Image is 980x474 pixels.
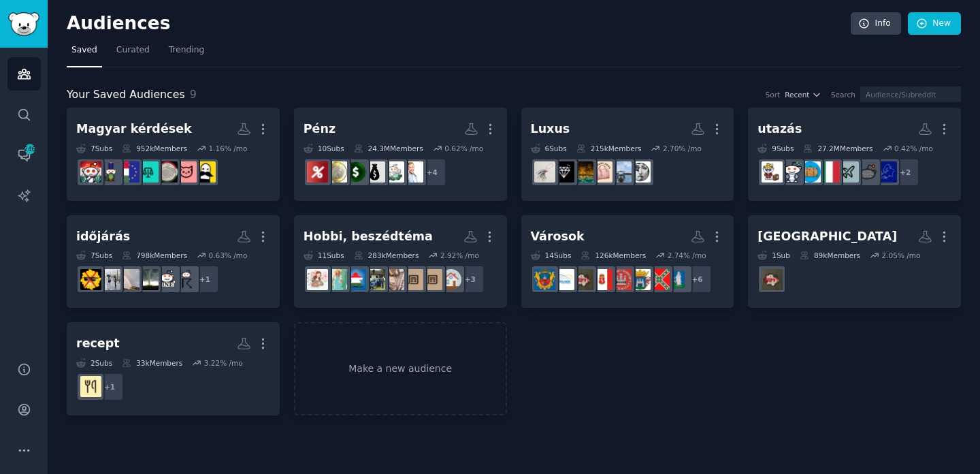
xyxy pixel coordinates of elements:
[67,215,280,309] a: időjárás7Subs798kMembers0.63% /mo+1meteorologyImaginaryWeatherWeatherGifsweatherIdojarasrohadtmel...
[383,161,404,183] img: thesidehustle
[208,144,247,153] div: 1.16 % /mo
[118,161,140,183] img: magyar
[304,121,336,138] div: Pénz
[757,251,790,260] div: 1 Sub
[116,44,150,57] span: Curated
[204,358,243,368] div: 3.22 % /mo
[860,86,961,102] input: Audience/Subreddit
[190,88,197,101] span: 9
[831,90,855,99] div: Search
[157,161,178,183] img: escapehungary
[891,158,919,187] div: + 2
[418,158,446,187] div: + 4
[766,90,781,99] div: Sort
[67,13,851,35] h2: Audiences
[894,144,933,153] div: 0.42 % /mo
[304,228,433,245] div: Hobbi, beszédtéma
[762,269,783,290] img: budapest
[304,144,344,153] div: 10 Sub s
[534,269,555,290] img: nyiregyhaza
[402,161,423,183] img: INeedMoneyNow
[24,144,36,154] span: 246
[757,228,897,245] div: [GEOGRAPHIC_DATA]
[294,215,507,309] a: Hobbi, beszédtéma11Subs283kMembers2.92% /mo+3lakokozossegjobshungaryoffersjobshungaryszepsegtippe...
[176,269,197,290] img: meteorology
[421,269,442,290] img: jobshungaryoffers
[440,269,461,290] img: lakokozosseg
[610,269,632,290] img: sopron
[576,144,642,153] div: 215k Members
[572,161,593,183] img: LuxuryLifeHabits
[534,161,555,183] img: luxushirmondo
[581,251,646,260] div: 126k Members
[364,161,385,183] img: MoneySavingTips
[7,138,41,172] a: 246
[176,161,197,183] img: talk_hunfluencers
[440,251,479,260] div: 2.92 % /mo
[208,251,247,260] div: 0.63 % /mo
[456,265,485,294] div: + 3
[95,373,124,401] div: + 1
[649,269,670,290] img: hirok
[800,161,821,183] img: GreeceTravel
[857,161,878,183] img: AutoNewspaper
[757,144,794,153] div: 9 Sub s
[748,108,961,201] a: utazás9Subs27.2MMembers0.42% /mo+2EuropetravelAutoNewspaperutazaselmenyekItalyTravelGreeceTravels...
[591,269,612,290] img: Kecskemet
[521,215,734,309] a: Városok14Subs126kMembers2.74% /mo+6ZalaegerszeghirokszekesfehervarsopronKecskemetbudapestSzolnokn...
[531,121,570,138] div: Luxus
[326,269,347,290] img: csakcsajok
[553,269,574,290] img: Szolnok
[803,144,872,153] div: 27.2M Members
[819,161,840,183] img: ItalyTravel
[876,161,897,183] img: Europetravel
[8,12,39,36] img: GummySearch logo
[122,144,187,153] div: 952k Members
[402,269,423,290] img: jobshungary
[76,228,130,245] div: időjárás
[122,358,182,368] div: 33k Members
[683,265,712,294] div: + 6
[630,269,651,290] img: szekesfehervar
[553,161,574,183] img: Luxury
[67,39,102,67] a: Saved
[99,161,120,183] img: hungary
[748,215,961,309] a: [GEOGRAPHIC_DATA]1Sub89kMembers2.05% /mobudapest
[572,269,593,290] img: budapest
[610,161,632,183] img: LuxuryTravel
[67,86,185,104] span: Your Saved Audiences
[118,269,140,290] img: weather
[851,12,901,35] a: Info
[762,161,783,183] img: travel
[67,108,280,201] a: Magyar kérdések7Subs952kMembers1.16% /moMagyarMemektalk_hunfluencersescapehungaryjoghungarymagyar...
[122,251,187,260] div: 798k Members
[785,90,809,99] span: Recent
[80,161,101,183] img: askhungary
[383,269,404,290] img: szepsegtippek
[531,228,585,245] div: Városok
[364,269,385,290] img: CartalkHungary
[531,251,572,260] div: 14 Sub s
[663,144,702,153] div: 2.70 % /mo
[354,144,423,153] div: 24.3M Members
[345,269,366,290] img: tarsasjatek
[838,161,859,183] img: utazaselmenyek
[71,44,97,57] span: Saved
[757,121,802,138] div: utazás
[76,335,120,352] div: recept
[80,269,101,290] img: rohadtmelegvan
[76,358,112,368] div: 2 Sub s
[76,251,112,260] div: 7 Sub s
[195,161,216,183] img: MagyarMemek
[80,376,101,397] img: sutesfozes
[137,269,159,290] img: WeatherGifs
[444,144,483,153] div: 0.62 % /mo
[294,322,507,415] a: Make a new audience
[112,39,154,67] a: Curated
[99,269,120,290] img: Idojaras
[668,251,706,260] div: 2.74 % /mo
[304,251,344,260] div: 11 Sub s
[307,269,328,290] img: csakmamik
[908,12,961,35] a: New
[76,121,192,138] div: Magyar kérdések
